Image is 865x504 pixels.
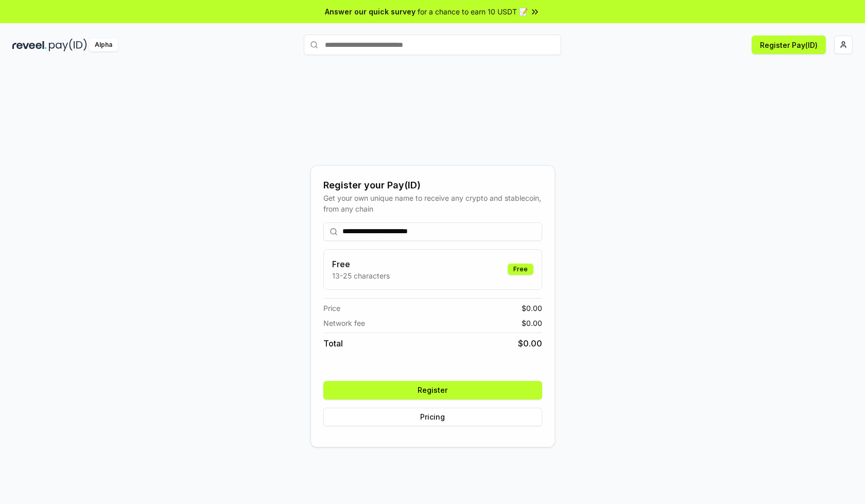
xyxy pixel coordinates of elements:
span: Network fee [323,318,365,328]
button: Register Pay(ID) [752,36,826,54]
img: reveel_dark [12,39,47,51]
span: $ 0.00 [522,303,542,314]
div: Get your own unique name to receive any crypto and stablecoin, from any chain [323,193,542,214]
button: Pricing [323,408,542,426]
div: Alpha [89,39,118,51]
span: $ 0.00 [522,318,542,328]
span: for a chance to earn 10 USDT 📝 [418,6,528,17]
h3: Free [332,258,390,270]
img: pay_id [49,39,87,51]
span: Answer our quick survey [325,6,416,17]
span: Total [323,337,343,350]
span: $ 0.00 [518,337,542,350]
button: Register [323,381,542,399]
span: Price [323,303,340,314]
div: Free [508,264,533,275]
p: 13-25 characters [332,270,390,281]
div: Register your Pay(ID) [323,178,542,193]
